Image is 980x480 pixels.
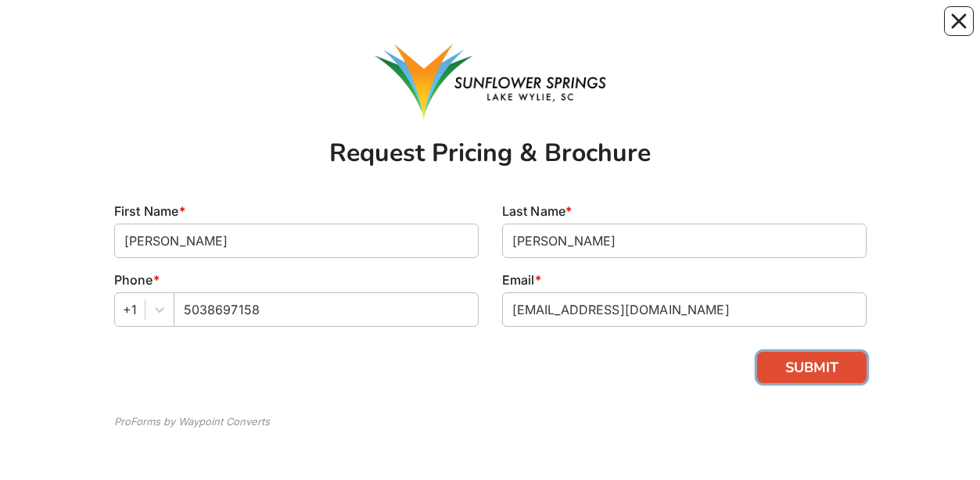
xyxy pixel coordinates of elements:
[373,41,608,122] img: 0de6d234-eacb-4226-9220-de613958a676.jpg
[757,352,867,383] button: SUBMIT
[944,6,974,36] button: Close
[114,414,270,430] div: ProForms by Waypoint Converts
[114,272,153,288] span: Phone
[114,203,179,219] span: First Name
[114,141,867,166] div: Request Pricing & Brochure
[502,203,566,219] span: Last Name
[502,272,535,288] span: Email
